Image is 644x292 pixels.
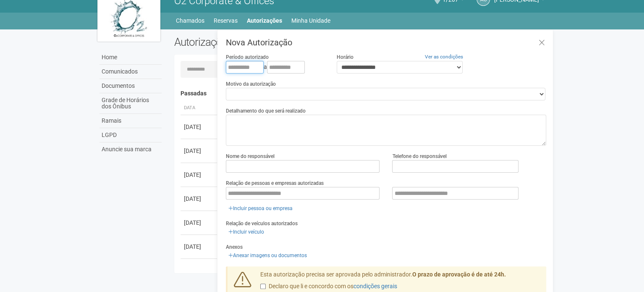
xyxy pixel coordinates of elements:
[99,93,162,114] a: Grade de Horários dos Ônibus
[226,227,267,237] a: Incluir veículo
[176,15,204,26] a: Chamados
[99,65,162,79] a: Comunicados
[247,15,282,26] a: Autorizações
[99,142,162,156] a: Anuncie sua marca
[226,243,243,251] label: Anexos
[226,80,276,88] label: Motivo da autorização
[337,53,353,61] label: Horário
[425,54,463,60] a: Ver as condições
[226,61,324,74] div: a
[184,147,215,155] div: [DATE]
[184,171,215,179] div: [DATE]
[184,195,215,203] div: [DATE]
[226,107,306,115] label: Detalhamento do que será realizado
[181,101,218,115] th: Data
[353,283,397,289] a: condições gerais
[260,284,266,289] input: Declaro que li e concordo com oscondições gerais
[184,218,215,227] div: [DATE]
[181,90,540,97] h4: Passadas
[291,15,330,26] a: Minha Unidade
[99,79,162,93] a: Documentos
[226,204,295,213] a: Incluir pessoa ou empresa
[99,128,162,142] a: LGPD
[226,220,298,227] label: Relação de veículos autorizados
[226,53,269,61] label: Período autorizado
[226,251,309,260] a: Anexar imagens ou documentos
[184,123,215,131] div: [DATE]
[412,271,506,278] strong: O prazo de aprovação é de até 24h.
[226,153,275,160] label: Nome do responsável
[260,282,397,291] label: Declaro que li e concordo com os
[184,266,215,275] div: [DATE]
[214,15,238,26] a: Reservas
[99,114,162,128] a: Ramais
[226,179,324,187] label: Relação de pessoas e empresas autorizadas
[184,242,215,251] div: [DATE]
[392,153,446,160] label: Telefone do responsável
[226,38,546,47] h3: Nova Autorização
[174,36,354,48] h2: Autorizações
[99,50,162,65] a: Home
